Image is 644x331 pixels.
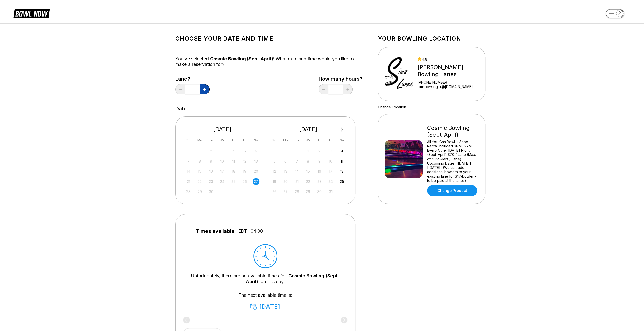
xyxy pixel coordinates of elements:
div: Not available Thursday, September 25th, 2025 [230,178,237,185]
div: Not available Wednesday, September 17th, 2025 [219,168,226,175]
div: Not available Friday, September 26th, 2025 [241,178,248,185]
div: Fr [327,137,334,144]
div: Choose Saturday, September 27th, 2025 [253,178,259,185]
div: month 2025-10 [270,147,346,195]
div: Not available Thursday, September 4th, 2025 [230,148,237,154]
span: Cosmic Bowling (Sept-April) [210,56,273,61]
span: Times available [196,228,234,234]
div: Not available Tuesday, October 14th, 2025 [294,168,300,175]
div: Not available Thursday, October 23rd, 2025 [316,178,323,185]
img: Cosmic Bowling (Sept-April) [385,140,423,178]
div: Not available Wednesday, September 10th, 2025 [219,158,226,165]
div: Not available Friday, September 12th, 2025 [241,158,248,165]
div: Th [230,137,237,144]
div: month 2025-09 [184,147,260,195]
label: Lane? [175,76,210,82]
div: [DATE] [183,126,262,133]
div: Mo [282,137,289,144]
div: Not available Sunday, September 21st, 2025 [185,178,192,185]
div: Th [316,137,323,144]
div: Tu [207,137,214,144]
a: Change Product [427,185,477,196]
div: Not available Tuesday, October 21st, 2025 [294,178,300,185]
div: Sa [253,137,259,144]
div: Not available Tuesday, October 7th, 2025 [294,158,300,165]
div: Not available Friday, October 17th, 2025 [327,168,334,175]
div: [DATE] [250,303,281,310]
div: Not available Sunday, October 19th, 2025 [271,178,278,185]
div: Not available Sunday, September 28th, 2025 [185,188,192,195]
div: Unfortunately, there are no available times for on this day. [191,273,340,284]
div: Not available Friday, October 24th, 2025 [327,178,334,185]
div: Mo [196,137,203,144]
h1: Choose your Date and time [175,35,362,42]
div: Fr [241,137,248,144]
span: EDT -04:00 [238,228,263,234]
div: Not available Friday, October 10th, 2025 [327,158,334,165]
a: simsbowling...r@[DOMAIN_NAME] [418,84,483,89]
div: Not available Sunday, October 5th, 2025 [271,158,278,165]
div: Not available Saturday, September 13th, 2025 [253,158,259,165]
div: Sa [339,137,345,144]
div: Not available Tuesday, September 23rd, 2025 [207,178,214,185]
div: [DATE] [269,126,347,133]
div: Not available Sunday, October 26th, 2025 [271,188,278,195]
div: [PHONE_NUMBER] [418,80,483,84]
h1: Your bowling location [378,35,485,42]
img: Sims Bowling Lanes [385,55,413,93]
div: Not available Monday, October 6th, 2025 [282,158,289,165]
label: How many hours? [319,76,362,82]
div: 4.8 [418,57,483,61]
div: Not available Tuesday, September 30th, 2025 [207,188,214,195]
div: Not available Monday, September 15th, 2025 [196,168,203,175]
div: Not available Thursday, October 16th, 2025 [316,168,323,175]
div: Not available Sunday, October 12th, 2025 [271,168,278,175]
div: Not available Thursday, October 9th, 2025 [316,158,323,165]
div: Not available Thursday, October 30th, 2025 [316,188,323,195]
div: Not available Wednesday, October 22nd, 2025 [305,178,311,185]
div: Not available Monday, October 20th, 2025 [282,178,289,185]
div: Su [271,137,278,144]
div: Not available Saturday, September 20th, 2025 [253,168,259,175]
div: Not available Monday, September 22nd, 2025 [196,178,203,185]
div: Not available Monday, September 1st, 2025 [196,148,203,154]
div: Not available Wednesday, September 24th, 2025 [219,178,226,185]
div: Not available Tuesday, September 9th, 2025 [207,158,214,165]
div: All You Can Bowl + Shoe Rental Included 9PM-12AM Every Other [DATE] Night (Sept-April) $70 / Lane... [427,140,479,183]
div: Choose Saturday, October 25th, 2025 [339,178,345,185]
div: Cosmic Bowling (Sept-April) [427,125,479,138]
div: Not available Saturday, September 6th, 2025 [253,148,259,154]
div: Not available Friday, October 3rd, 2025 [327,148,334,154]
div: Su [185,137,192,144]
div: Not available Tuesday, September 16th, 2025 [207,168,214,175]
label: Date [175,106,187,111]
div: Not available Wednesday, October 15th, 2025 [305,168,311,175]
div: Not available Monday, September 8th, 2025 [196,158,203,165]
div: You’ve selected ! What date and time would you like to make a reservation for? [175,56,362,67]
div: Tu [294,137,300,144]
div: Not available Monday, October 27th, 2025 [282,188,289,195]
div: Not available Wednesday, October 8th, 2025 [305,158,311,165]
div: The next available time is: [191,292,340,310]
button: Next Month [338,126,346,134]
div: We [219,137,226,144]
div: Not available Thursday, October 2nd, 2025 [316,148,323,154]
div: Not available Tuesday, September 2nd, 2025 [207,148,214,154]
a: Change Location [378,105,406,109]
div: We [305,137,311,144]
div: Not available Sunday, September 7th, 2025 [185,158,192,165]
div: Choose Saturday, October 11th, 2025 [339,158,345,165]
div: Choose Saturday, October 4th, 2025 [339,148,345,154]
div: Not available Wednesday, October 1st, 2025 [305,148,311,154]
div: [PERSON_NAME] Bowling Lanes [418,64,483,78]
div: Not available Thursday, September 11th, 2025 [230,158,237,165]
div: Not available Monday, October 13th, 2025 [282,168,289,175]
a: Cosmic Bowling (Sept-April) [246,273,340,284]
div: Not available Wednesday, September 3rd, 2025 [219,148,226,154]
div: Not available Friday, October 31st, 2025 [327,188,334,195]
div: Not available Tuesday, October 28th, 2025 [294,188,300,195]
div: Not available Sunday, September 14th, 2025 [185,168,192,175]
div: Not available Friday, September 19th, 2025 [241,168,248,175]
div: Not available Thursday, September 18th, 2025 [230,168,237,175]
div: Not available Friday, September 5th, 2025 [241,148,248,154]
